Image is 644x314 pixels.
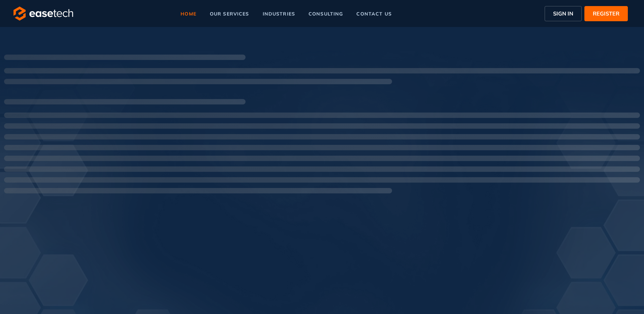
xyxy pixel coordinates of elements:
[263,11,295,16] span: industries
[181,11,196,16] span: home
[356,11,391,16] span: contact us
[309,11,343,16] span: consulting
[13,6,73,21] img: logo
[210,11,249,16] span: our services
[553,9,573,18] span: SIGN IN
[584,6,628,21] button: REGISTER
[593,9,619,18] span: REGISTER
[545,6,582,21] button: SIGN IN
